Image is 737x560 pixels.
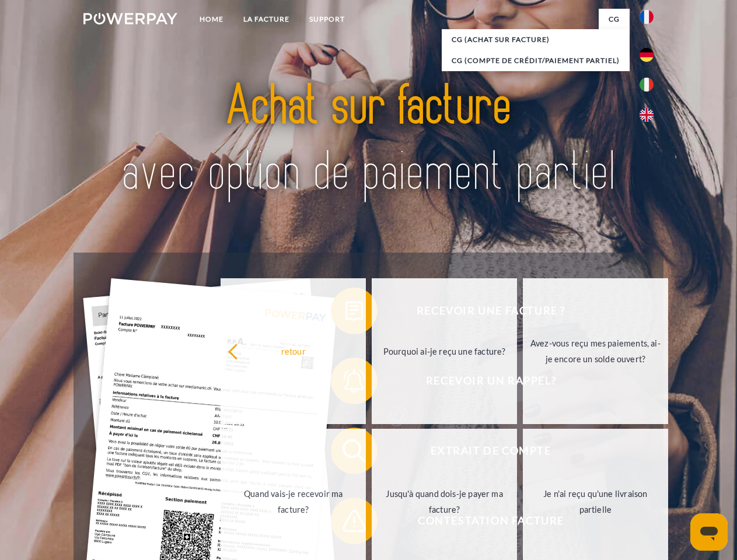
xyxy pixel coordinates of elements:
[442,29,630,50] a: CG (achat sur facture)
[640,108,654,122] img: en
[228,343,359,359] div: retour
[83,13,177,24] img: logo-powerpay-white.svg
[640,10,654,24] img: fr
[599,9,630,30] a: CG
[640,78,654,92] img: it
[530,486,661,517] div: Je n'ai reçu qu'une livraison partielle
[379,486,510,517] div: Jusqu'à quand dois-je payer ma facture?
[640,48,654,62] img: de
[111,56,626,223] img: title-powerpay_fr.svg
[530,335,661,367] div: Avez-vous reçu mes paiements, ai-je encore un solde ouvert?
[233,9,299,30] a: LA FACTURE
[690,513,728,551] iframe: Bouton de lancement de la fenêtre de messagerie
[228,486,359,517] div: Quand vais-je recevoir ma facture?
[379,343,510,359] div: Pourquoi ai-je reçu une facture?
[299,9,355,30] a: Support
[442,50,630,71] a: CG (Compte de crédit/paiement partiel)
[190,9,233,30] a: Home
[523,278,668,424] a: Avez-vous reçu mes paiements, ai-je encore un solde ouvert?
